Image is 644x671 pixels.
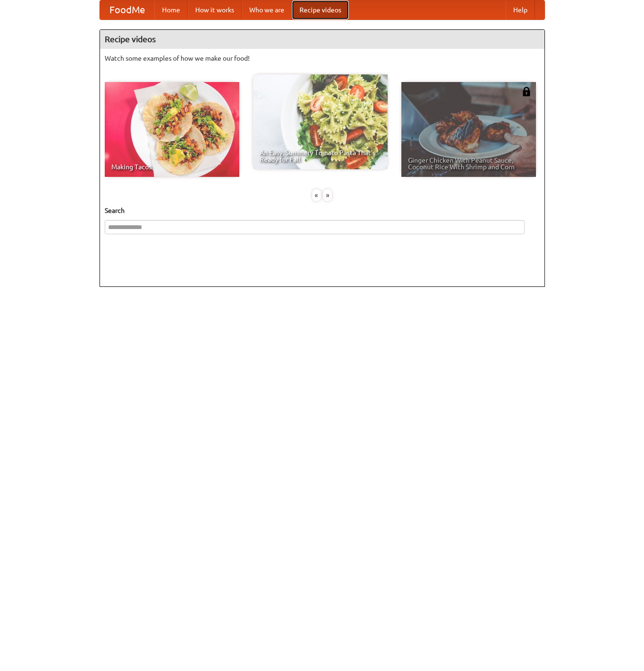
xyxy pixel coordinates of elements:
a: Who we are [242,0,292,19]
h4: Recipe videos [100,30,544,49]
span: An Easy, Summery Tomato Pasta That's Ready for Fall [260,149,381,163]
a: An Easy, Summery Tomato Pasta That's Ready for Fall [253,74,388,169]
div: « [312,189,321,201]
p: Watch some examples of how we make our food! [105,54,540,63]
div: » [323,189,332,201]
a: Recipe videos [292,0,349,19]
img: 483408.png [522,87,531,96]
a: Making Tacos [105,82,239,177]
h5: Search [105,206,540,215]
span: Making Tacos [111,164,233,170]
a: FoodMe [100,0,154,19]
a: Home [154,0,188,19]
a: How it works [188,0,242,19]
a: Help [506,0,535,19]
